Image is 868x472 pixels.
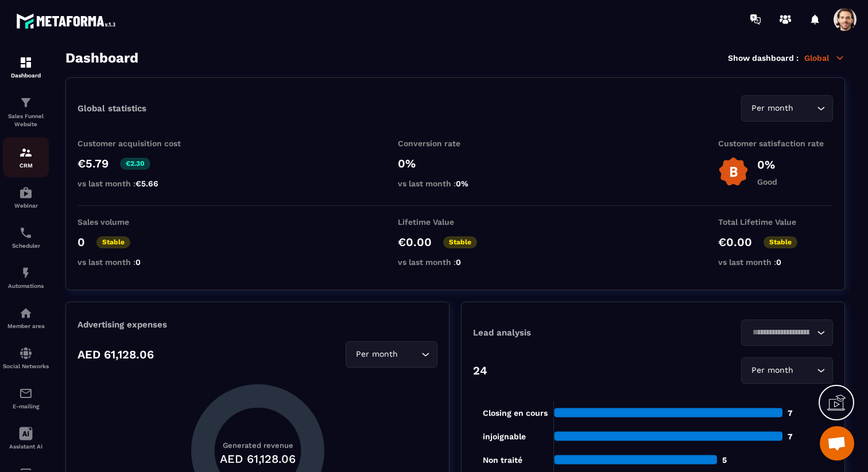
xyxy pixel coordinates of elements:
[398,179,513,188] p: vs last month :
[804,53,845,63] p: Global
[3,112,49,128] p: Sales Funnel Website
[749,364,796,377] span: Per month
[77,157,108,170] p: €5.79
[473,364,487,377] p: 24
[19,146,33,159] img: formation
[19,346,33,360] img: social-network
[473,327,653,338] p: Lead analysis
[3,217,49,258] a: schedulerschedulerScheduler
[19,186,33,200] img: automations
[77,348,154,361] p: AED 61,128.06
[796,102,814,115] input: Search for option
[398,139,513,148] p: Conversion rate
[346,341,437,368] div: Search for option
[3,298,49,338] a: automationsautomationsMember area
[77,258,192,267] p: vs last month :
[718,139,833,148] p: Customer satisfaction rate
[398,217,513,227] p: Lifetime Value
[19,56,33,69] img: formation
[3,338,49,378] a: social-networksocial-networkSocial Networks
[3,443,49,450] p: Assistant AI
[749,102,796,115] span: Per month
[3,202,49,209] p: Webinar
[741,319,833,346] div: Search for option
[120,158,150,170] p: €2.30
[443,236,477,248] p: Stable
[3,72,49,79] p: Dashboard
[3,418,49,458] a: Assistant AI
[718,235,752,249] p: €0.00
[3,363,49,369] p: Social Networks
[398,235,432,249] p: €0.00
[77,139,192,148] p: Customer acquisition cost
[796,364,814,377] input: Search for option
[77,103,146,114] p: Global statistics
[757,158,777,171] p: 0%
[3,323,49,329] p: Member area
[96,236,130,248] p: Stable
[483,408,548,418] tspan: Closing en cours
[718,157,749,187] img: b-badge-o.b3b20ee6.svg
[77,235,85,249] p: 0
[77,179,192,188] p: vs last month :
[3,137,49,177] a: formationformationCRM
[135,258,141,267] span: 0
[718,217,833,227] p: Total Lifetime Value
[77,217,192,227] p: Sales volume
[398,258,513,267] p: vs last month :
[820,426,854,461] div: Ouvrir le chat
[19,96,33,110] img: formation
[19,387,33,400] img: email
[3,378,49,418] a: emailemailE-mailing
[19,266,33,280] img: automations
[135,179,158,188] span: €5.66
[757,177,777,186] p: Good
[19,306,33,320] img: automations
[728,53,799,63] p: Show dashboard :
[3,258,49,298] a: automationsautomationsAutomations
[764,236,797,248] p: Stable
[400,348,418,361] input: Search for option
[718,258,833,267] p: vs last month :
[749,326,814,339] input: Search for option
[77,319,437,330] p: Advertising expenses
[3,87,49,137] a: formationformationSales Funnel Website
[353,348,400,361] span: Per month
[398,157,513,170] p: 0%
[483,432,526,442] tspan: injoignable
[3,243,49,249] p: Scheduler
[3,403,49,409] p: E-mailing
[776,258,781,267] span: 0
[483,455,522,465] tspan: Non traité
[456,179,468,188] span: 0%
[19,226,33,240] img: scheduler
[456,258,461,267] span: 0
[3,162,49,169] p: CRM
[3,177,49,217] a: automationsautomationsWebinar
[65,50,138,66] h3: Dashboard
[3,283,49,289] p: Automations
[741,357,833,384] div: Search for option
[16,10,119,32] img: logo
[3,47,49,87] a: formationformationDashboard
[741,95,833,122] div: Search for option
